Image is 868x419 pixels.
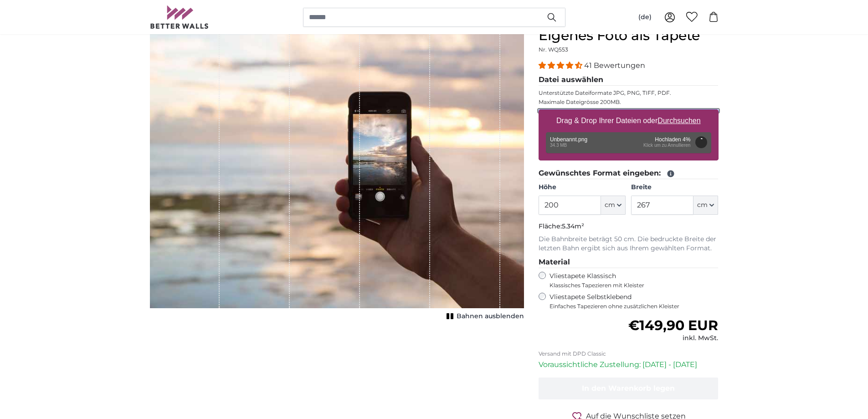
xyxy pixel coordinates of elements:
label: Drag & Drop Ihrer Dateien oder [553,112,704,130]
p: Maximale Dateigrösse 200MB. [539,98,719,106]
span: 4.39 stars [539,61,584,70]
span: 41 Bewertungen [584,61,645,70]
p: Voraussichtliche Zustellung: [DATE] - [DATE] [539,359,719,370]
span: cm [605,201,615,210]
h1: Eigenes Foto als Tapete [539,27,719,44]
span: Bahnen ausblenden [457,312,524,321]
span: In den Warenkorb legen [582,384,675,393]
div: 1 of 1 [150,27,524,323]
legend: Material [539,257,719,268]
span: cm [697,201,708,210]
label: Höhe [539,183,626,192]
p: Fläche: [539,222,719,231]
button: In den Warenkorb legen [539,378,719,399]
span: €149,90 EUR [628,317,718,334]
label: Vliestapete Klassisch [550,272,711,289]
legend: Datei auswählen [539,74,719,86]
p: Die Bahnbreite beträgt 50 cm. Die bedruckte Breite der letzten Bahn ergibt sich aus Ihrem gewählt... [539,235,719,253]
button: cm [693,196,718,215]
span: Nr. WQ553 [539,46,568,53]
legend: Gewünschtes Format eingeben: [539,168,719,179]
span: Einfaches Tapezieren ohne zusätzlichen Kleister [550,303,719,310]
span: 5.34m² [562,222,584,230]
div: inkl. MwSt. [628,334,718,343]
button: cm [601,196,626,215]
span: Klassisches Tapezieren mit Kleister [550,282,711,289]
p: Unterstützte Dateiformate JPG, PNG, TIFF, PDF. [539,89,719,97]
u: Durchsuchen [657,117,700,124]
label: Breite [631,183,718,192]
p: Versand mit DPD Classic [539,350,719,357]
button: (de) [631,9,659,26]
img: Betterwalls [150,5,209,29]
button: Bahnen ausblenden [444,310,524,323]
label: Vliestapete Selbstklebend [550,293,719,310]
